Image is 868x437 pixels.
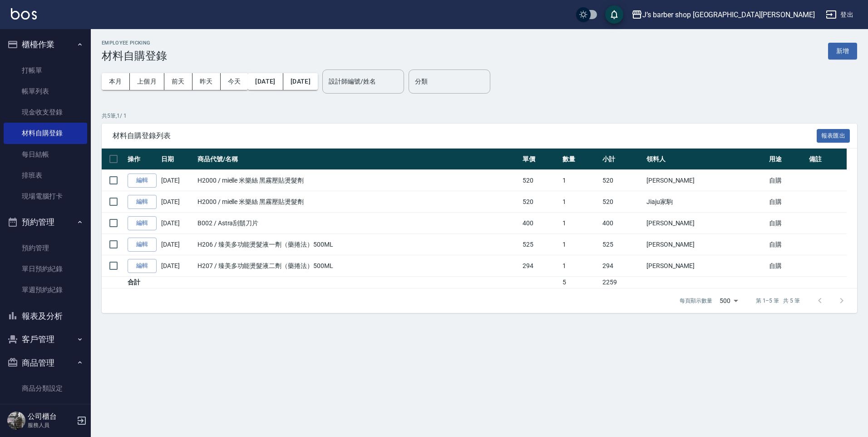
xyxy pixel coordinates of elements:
th: 日期 [159,149,195,170]
p: 共 5 筆, 1 / 1 [102,112,857,120]
td: [DATE] [159,213,195,234]
td: 1 [560,191,600,213]
a: 編輯 [128,238,157,252]
img: Logo [11,8,37,20]
td: 自購 [767,170,807,191]
button: [DATE] [248,73,283,90]
td: [PERSON_NAME] [644,170,767,191]
td: 2259 [600,277,644,288]
th: 用途 [767,149,807,170]
td: 294 [600,255,644,277]
td: 自購 [767,213,807,234]
button: 上個月 [130,73,164,90]
p: 每頁顯示數量 [680,297,712,305]
button: save [605,5,623,24]
th: 單價 [520,149,560,170]
p: 第 1–5 筆 共 5 筆 [756,297,800,305]
a: 單週預約紀錄 [4,279,87,300]
td: 自購 [767,255,807,277]
div: J’s barber shop [GEOGRAPHIC_DATA][PERSON_NAME] [642,9,815,20]
td: [PERSON_NAME] [644,255,767,277]
th: 領料人 [644,149,767,170]
p: 服務人員 [28,421,74,429]
button: 報表匯出 [817,129,850,143]
a: 現金收支登錄 [4,102,87,123]
a: 每日結帳 [4,144,87,165]
span: 材料自購登錄列表 [113,131,817,140]
h5: 公司櫃台 [28,412,74,421]
button: [DATE] [283,73,318,90]
td: 1 [560,255,600,277]
button: 客戶管理 [4,328,87,351]
td: 525 [600,234,644,255]
button: 報表及分析 [4,304,87,328]
td: H2000 / mielle 米樂絲 黑霧壓貼燙髮劑 [195,170,520,191]
td: 520 [520,191,560,213]
a: 帳單列表 [4,81,87,102]
td: 520 [520,170,560,191]
td: [DATE] [159,234,195,255]
td: 自購 [767,234,807,255]
button: 登出 [822,6,857,23]
a: 新增 [828,46,857,55]
button: 本月 [102,73,130,90]
a: 單日預約紀錄 [4,258,87,279]
a: 編輯 [128,216,157,230]
td: 1 [560,213,600,234]
td: 294 [520,255,560,277]
button: 預約管理 [4,210,87,234]
td: H207 / 臻美多功能燙髮液二劑（藥捲法）500ML [195,255,520,277]
td: H206 / 臻美多功能燙髮液一劑（藥捲法）500ML [195,234,520,255]
a: 商品分類設定 [4,378,87,399]
td: 5 [560,277,600,288]
img: Person [7,412,25,430]
td: 400 [600,213,644,234]
button: J’s barber shop [GEOGRAPHIC_DATA][PERSON_NAME] [628,5,819,24]
a: 排班表 [4,165,87,186]
a: 編輯 [128,174,157,188]
th: 數量 [560,149,600,170]
h3: 材料自購登錄 [102,50,167,62]
td: [DATE] [159,170,195,191]
td: [PERSON_NAME] [644,213,767,234]
a: 報表匯出 [817,131,850,139]
a: 編輯 [128,259,157,273]
td: 合計 [125,277,159,288]
button: 昨天 [192,73,221,90]
td: H2000 / mielle 米樂絲 黑霧壓貼燙髮劑 [195,191,520,213]
div: 500 [716,288,741,313]
h2: Employee Picking [102,40,167,46]
td: [DATE] [159,255,195,277]
td: 400 [520,213,560,234]
button: 新增 [828,43,857,60]
td: [DATE] [159,191,195,213]
button: 今天 [221,73,248,90]
td: 1 [560,234,600,255]
a: 編輯 [128,195,157,209]
td: [PERSON_NAME] [644,234,767,255]
td: 525 [520,234,560,255]
td: 520 [600,170,644,191]
a: 打帳單 [4,60,87,81]
td: 520 [600,191,644,213]
th: 備註 [807,149,847,170]
td: B002 / Astra刮鬍刀片 [195,213,520,234]
th: 小計 [600,149,644,170]
a: 材料自購登錄 [4,123,87,144]
td: 1 [560,170,600,191]
td: 自購 [767,191,807,213]
a: 現場電腦打卡 [4,186,87,207]
th: 操作 [125,149,159,170]
button: 商品管理 [4,351,87,375]
th: 商品代號/名稱 [195,149,520,170]
button: 前天 [164,73,192,90]
button: 櫃檯作業 [4,33,87,56]
a: 商品列表 [4,399,87,420]
td: Jiaju家駒 [644,191,767,213]
a: 預約管理 [4,238,87,258]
